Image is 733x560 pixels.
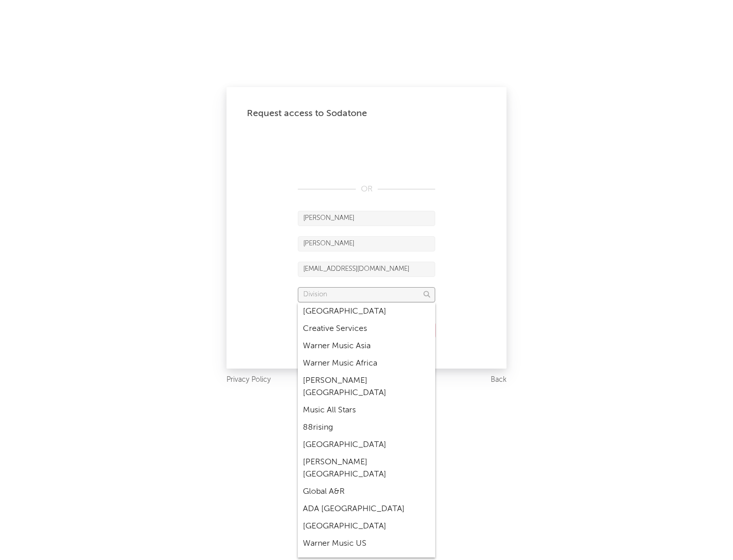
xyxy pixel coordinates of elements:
[298,320,435,338] div: Creative Services
[298,355,435,372] div: Warner Music Africa
[298,535,435,552] div: Warner Music US
[227,374,271,386] a: Privacy Policy
[298,436,435,454] div: [GEOGRAPHIC_DATA]
[298,518,435,535] div: [GEOGRAPHIC_DATA]
[298,454,435,483] div: [PERSON_NAME] [GEOGRAPHIC_DATA]
[298,262,435,277] input: Email
[298,303,435,320] div: [GEOGRAPHIC_DATA]
[298,419,435,436] div: 88rising
[491,374,506,386] a: Back
[298,500,435,518] div: ADA [GEOGRAPHIC_DATA]
[298,483,435,500] div: Global A&R
[298,183,435,195] div: OR
[298,287,435,302] input: Division
[298,402,435,419] div: Music All Stars
[298,236,435,251] input: Last Name
[298,211,435,226] input: First Name
[298,338,435,355] div: Warner Music Asia
[298,372,435,402] div: [PERSON_NAME] [GEOGRAPHIC_DATA]
[247,107,486,120] div: Request access to Sodatone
